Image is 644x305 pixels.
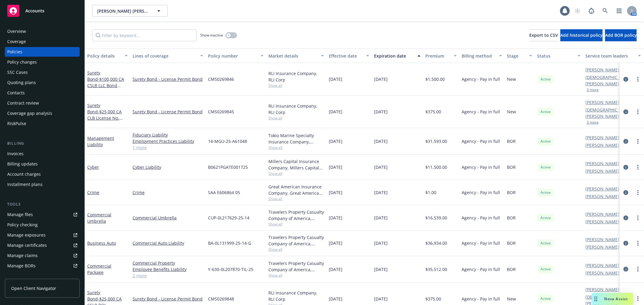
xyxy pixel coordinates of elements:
[7,47,22,57] div: Policies
[208,240,251,246] span: BA-0L131999-25-14-G
[5,159,80,169] a: Billing updates
[605,32,637,38] span: Add BOR policy
[572,5,584,17] a: Start snowing
[634,189,642,196] a: more
[592,293,600,305] div: Drag to move
[425,240,447,246] span: $36,934.00
[507,108,516,115] span: New
[11,285,56,291] span: Open Client Navigator
[130,49,206,63] button: Lines of coverage
[507,138,516,144] span: BOR
[585,53,634,59] div: Service team leaders
[374,138,388,144] span: [DATE]
[5,108,80,118] a: Coverage gap analysis
[634,138,642,145] a: more
[425,296,441,302] span: $375.00
[329,108,342,115] span: [DATE]
[133,132,203,138] a: Fiduciary Liability
[5,68,80,77] a: SSC Cases
[329,138,342,144] span: [DATE]
[540,139,552,144] span: Active
[634,266,642,273] a: more
[208,76,234,82] span: CMS0269846
[87,240,116,246] a: Business Auto
[87,190,99,195] a: Crime
[425,189,436,196] span: $1.00
[7,159,38,169] div: Billing updates
[585,74,633,87] a: [DEMOGRAPHIC_DATA][PERSON_NAME]
[329,76,342,82] span: [DATE]
[374,189,388,196] span: [DATE]
[374,240,388,246] span: [DATE]
[7,149,24,159] div: Invoices
[268,83,324,88] span: Show all
[5,261,80,271] a: Manage BORs
[208,296,234,302] span: CMS0269848
[208,53,257,59] div: Policy number
[87,70,124,101] a: Surety Bond
[326,49,372,63] button: Effective date
[7,271,53,281] div: Summary of insurance
[268,247,324,252] span: Show all
[507,76,516,82] span: New
[622,76,630,83] a: circleInformation
[268,53,317,59] div: Market details
[268,132,324,145] div: Tokio Marine Specialty Insurance Company, Philadelphia Insurance Companies
[133,266,203,272] a: Employee Benefits Liability
[585,99,619,105] a: [PERSON_NAME]
[5,78,80,87] a: Quoting plans
[585,168,619,174] a: [PERSON_NAME]
[587,121,599,124] button: 3 more
[507,189,516,196] span: BOR
[268,290,324,302] div: RLI Insurance Company, RLI Corp
[462,76,500,82] span: Agency - Pay in full
[5,230,80,240] a: Manage exposures
[7,210,33,219] div: Manage files
[87,76,124,101] span: - $100,000 CA CSLB LLC Bond License No. 1041651
[97,8,149,14] span: [PERSON_NAME] [PERSON_NAME]
[208,189,240,196] span: SAA E606864 05
[585,142,619,148] a: [PERSON_NAME]
[585,211,619,217] a: [PERSON_NAME]
[133,76,203,82] a: Surety Bond - License Permit Bond
[5,149,80,159] a: Invoices
[540,215,552,221] span: Active
[208,108,234,115] span: CMS0269845
[268,260,324,273] div: Travelers Property Casualty Company of America, Travelers Insurance
[462,240,500,246] span: Agency - Pay in full
[5,47,80,57] a: Policies
[507,164,516,170] span: BOR
[374,53,414,59] div: Expiration date
[268,273,324,278] span: Show all
[585,67,619,73] a: [PERSON_NAME]
[372,49,423,63] button: Expiration date
[585,5,598,17] a: Report a Bug
[208,138,247,144] span: 14-MGU-25-A61048
[462,138,500,144] span: Agency - Pay in full
[540,241,552,246] span: Active
[133,108,203,115] a: Surety Bond - License Permit Bond
[374,296,388,302] span: [DATE]
[87,135,114,147] a: Management Liability
[7,220,38,230] div: Policy checking
[634,214,642,222] a: more
[634,164,642,171] a: more
[585,286,619,293] a: [PERSON_NAME]
[5,140,80,146] div: Billing
[585,236,619,243] a: [PERSON_NAME]
[7,251,38,260] div: Manage claims
[462,215,500,221] span: Agency - Pay in full
[599,5,611,17] a: Search
[540,296,552,301] span: Active
[329,266,342,272] span: [DATE]
[622,108,630,115] a: circleInformation
[462,266,500,272] span: Agency - Pay in full
[329,53,363,59] div: Effective date
[7,230,46,240] div: Manage exposures
[634,295,642,302] a: more
[540,165,552,170] span: Active
[5,27,80,36] a: Overview
[5,201,80,207] div: Tools
[85,49,130,63] button: Policy details
[7,68,28,77] div: SSC Cases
